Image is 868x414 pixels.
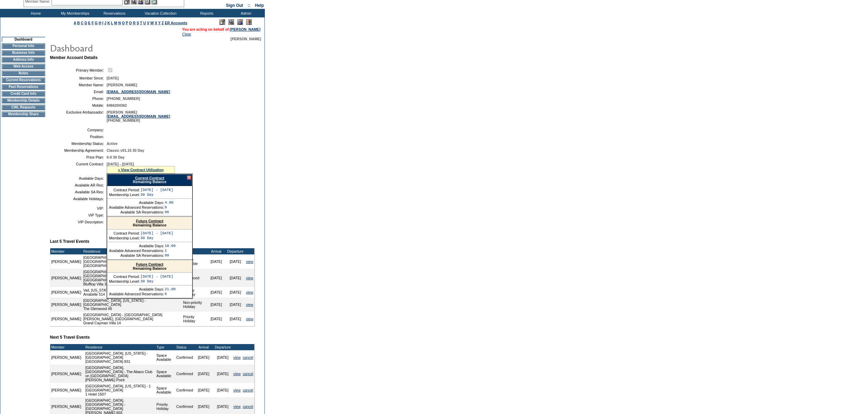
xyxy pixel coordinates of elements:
[53,110,104,122] td: Exclusive Ambassador:
[88,21,91,25] a: E
[107,76,119,80] span: [DATE]
[107,110,170,122] span: [PERSON_NAME] [PHONE_NUMBER]
[122,21,125,25] a: O
[194,383,213,397] td: [DATE]
[107,260,192,273] div: Remaining Balance
[137,21,139,25] a: S
[109,231,140,235] td: Contract Period:
[107,217,192,230] div: Remaining Balance
[136,262,163,266] a: Future Contract
[147,21,149,25] a: V
[2,98,45,103] td: Membership Details
[213,350,232,365] td: [DATE]
[140,236,173,240] td: 30 Day
[50,41,186,55] img: pgTtlDashboard.gif
[84,350,155,365] td: [GEOGRAPHIC_DATA], [US_STATE] - [GEOGRAPHIC_DATA] [GEOGRAPHIC_DATA] 831
[165,210,174,214] td: 96
[207,287,226,297] td: [DATE]
[158,21,161,25] a: Y
[162,21,164,25] a: Z
[102,21,103,25] a: I
[2,84,45,90] td: Past Reservations
[230,27,260,31] a: [PERSON_NAME]
[243,404,253,409] a: cancel
[243,355,253,359] a: cancel
[109,201,164,205] td: Available Days:
[50,383,82,397] td: [PERSON_NAME]
[175,383,194,397] td: Confirmed
[53,162,104,174] td: Current Contract:
[107,148,144,152] span: Classic v01.15 30 Day
[53,183,104,187] td: Available AR Res:
[237,19,243,25] img: Impersonate
[53,67,104,73] td: Primary Member:
[182,312,207,326] td: Priority Holiday
[111,21,113,25] a: L
[107,97,140,101] span: [PHONE_NUMBER]
[92,21,94,25] a: F
[82,312,182,326] td: [GEOGRAPHIC_DATA] - [GEOGRAPHIC_DATA][PERSON_NAME], [GEOGRAPHIC_DATA] Grand Cayman Villa 14
[226,269,245,287] td: [DATE]
[182,254,207,269] td: Space Available
[53,135,104,139] td: Position:
[135,176,164,180] a: Current Contract
[155,344,175,350] td: Type
[2,71,45,76] td: Notes
[248,3,250,8] span: ::
[126,21,128,25] a: P
[165,201,174,205] td: 4.00
[246,260,253,264] a: view
[226,248,245,254] td: Departure
[77,21,80,25] a: B
[140,21,143,25] a: T
[226,3,243,8] a: Sign Out
[53,76,104,80] td: Member Since:
[165,205,174,209] td: 0
[107,114,170,118] a: [EMAIL_ADDRESS][DOMAIN_NAME]
[136,219,163,223] a: Future Contract
[99,21,101,25] a: H
[155,350,175,365] td: Space Available
[95,21,97,25] a: G
[53,103,104,107] td: Mobile:
[246,19,252,25] img: Log Concern/Member Elevation
[182,287,207,297] td: Priority Holiday
[107,142,118,146] span: Active
[53,220,104,224] td: VIP Description:
[50,312,82,326] td: [PERSON_NAME]
[50,254,82,269] td: [PERSON_NAME]
[2,43,45,49] td: Personal Info
[165,292,176,296] td: 0
[109,188,140,192] td: Contract Period:
[50,344,82,350] td: Member
[53,83,104,87] td: Member Name:
[104,21,106,25] a: J
[53,190,104,194] td: Available SA Res:
[2,112,45,117] td: Membership Share
[53,128,104,132] td: Company:
[50,365,82,383] td: [PERSON_NAME]
[53,148,104,152] td: Membership Agreement:
[55,9,94,17] td: My Memberships
[140,188,173,192] td: [DATE] - [DATE]
[53,155,104,159] td: Price Plan:
[155,383,175,397] td: Space Available
[109,292,164,296] td: Available Advanced Reservations:
[213,365,232,383] td: [DATE]
[84,365,155,383] td: [GEOGRAPHIC_DATA], [GEOGRAPHIC_DATA] - The Abaco Club on [GEOGRAPHIC_DATA] [PERSON_NAME] Point
[2,105,45,110] td: CWL Requests
[165,253,176,257] td: 99
[109,205,164,209] td: Available Advanced Reservations:
[233,388,241,392] a: view
[74,21,76,25] a: A
[15,9,55,17] td: Home
[109,249,164,253] td: Available Advanced Reservations:
[140,275,173,279] td: [DATE] - [DATE]
[109,193,140,197] td: Membership Level:
[186,9,226,17] td: Reports
[140,279,173,283] td: 30 Day
[2,91,45,97] td: Credit Card Info
[246,276,253,280] a: view
[109,244,164,248] td: Available Days:
[50,55,98,60] b: Member Account Details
